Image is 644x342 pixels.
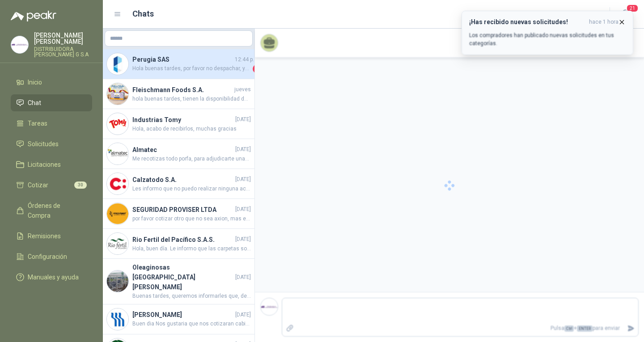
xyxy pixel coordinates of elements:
[132,85,233,95] h4: Fleischmann Foods S.A.
[103,304,254,334] a: Company Logo[PERSON_NAME][DATE]Buen dia Nos gustaria que nos cotizaran cabinas de sonido un poco ...
[11,269,92,286] a: Manuales y ayuda
[28,118,47,128] span: Tareas
[11,36,28,53] img: Company Logo
[28,272,79,282] span: Manuales y ayuda
[103,199,254,229] a: Company LogoSEGURIDAD PROVISER LTDA[DATE]por favor cotizar otro que no sea axion, mas economico
[28,77,42,87] span: Inicio
[28,201,84,220] span: Órdenes de Compra
[107,113,128,135] img: Company Logo
[132,292,251,300] span: Buenas tardes, queremos informarles que, debido a un error de digitación, se realizó una solicitu...
[103,49,254,79] a: Company LogoPerugia SAS12:44 p. m.Hola buenas tardes, por favor no despachar, ya que se adjudico ...
[103,109,254,139] a: Company LogoIndustrias Tomy[DATE]Hola, acabo de recibirlos, muchas gracias
[132,95,251,103] span: hola buenas tardes, tienen la disponibilidad del botellón vacío para esta compra? y que marca de ...
[132,155,251,163] span: Me recotizas todo porfa, para adjudicarte unas cosas
[132,310,233,320] h4: [PERSON_NAME]
[107,173,128,194] img: Company Logo
[253,64,262,73] span: 1
[132,145,233,155] h4: Almatec
[132,185,251,193] span: Les informo que no puedo realizar ninguna accion puesto que ambas solicitudes aparecen como "Desc...
[589,18,619,26] span: hace 1 hora
[235,205,251,214] span: [DATE]
[132,235,233,245] h4: Rio Fertil del Pacífico S.A.S.
[469,18,585,26] h3: ¡Has recibido nuevas solicitudes!
[103,229,254,259] a: Company LogoRio Fertil del Pacífico S.A.S.[DATE]Hola, buen día. Le informo que las carpetas son p...
[107,83,128,105] img: Company Logo
[28,252,67,262] span: Configuración
[74,182,87,189] span: 30
[11,228,92,245] a: Remisiones
[132,8,154,20] h1: Chats
[132,115,233,125] h4: Industrias Tomy
[11,156,92,173] a: Licitaciones
[107,143,128,165] img: Company Logo
[132,262,233,292] h4: Oleaginosas [GEOGRAPHIC_DATA][PERSON_NAME]
[132,205,233,215] h4: SEGURIDAD PROVISER LTDA
[107,53,128,75] img: Company Logo
[234,85,251,94] span: jueves
[34,32,92,45] p: [PERSON_NAME] [PERSON_NAME]
[132,175,233,185] h4: Calzatodo S.A.
[103,139,254,169] a: Company LogoAlmatec[DATE]Me recotizas todo porfa, para adjudicarte unas cosas
[235,175,251,184] span: [DATE]
[28,180,48,190] span: Cotizar
[103,169,254,199] a: Company LogoCalzatodo S.A.[DATE]Les informo que no puedo realizar ninguna accion puesto que ambas...
[462,11,633,55] button: ¡Has recibido nuevas solicitudes!hace 1 hora Los compradores han publicado nuevas solicitudes en ...
[11,177,92,194] a: Cotizar30
[235,235,251,244] span: [DATE]
[11,248,92,265] a: Configuración
[11,197,92,224] a: Órdenes de Compra
[11,135,92,152] a: Solicitudes
[132,320,251,328] span: Buen dia Nos gustaria que nos cotizaran cabinas de sonido un poco mas grandes, microfono inalambr...
[11,74,92,91] a: Inicio
[617,6,633,22] button: 21
[11,11,56,21] img: Logo peakr
[132,125,251,133] span: Hola, acabo de recibirlos, muchas gracias
[107,270,128,292] img: Company Logo
[132,245,251,253] span: Hola, buen día. Le informo que las carpetas son plásticas, tanto las de tamaño oficio como las ta...
[235,145,251,154] span: [DATE]
[28,231,61,241] span: Remisiones
[28,98,41,108] span: Chat
[132,55,233,64] h4: Perugia SAS
[34,46,92,57] p: DISTRIBUIDORA [PERSON_NAME] G S.A
[235,55,262,64] span: 12:44 p. m.
[11,94,92,111] a: Chat
[107,308,128,330] img: Company Logo
[626,4,639,13] span: 21
[107,233,128,254] img: Company Logo
[107,203,128,224] img: Company Logo
[235,311,251,319] span: [DATE]
[235,115,251,124] span: [DATE]
[132,215,251,223] span: por favor cotizar otro que no sea axion, mas economico
[235,273,251,282] span: [DATE]
[132,64,251,73] span: Hola buenas tardes, por favor no despachar, ya que se adjudico por error
[28,139,59,149] span: Solicitudes
[28,160,61,169] span: Licitaciones
[103,259,254,304] a: Company LogoOleaginosas [GEOGRAPHIC_DATA][PERSON_NAME][DATE]Buenas tardes, queremos informarles q...
[103,79,254,109] a: Company LogoFleischmann Foods S.A.jueveshola buenas tardes, tienen la disponibilidad del botellón...
[11,115,92,132] a: Tareas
